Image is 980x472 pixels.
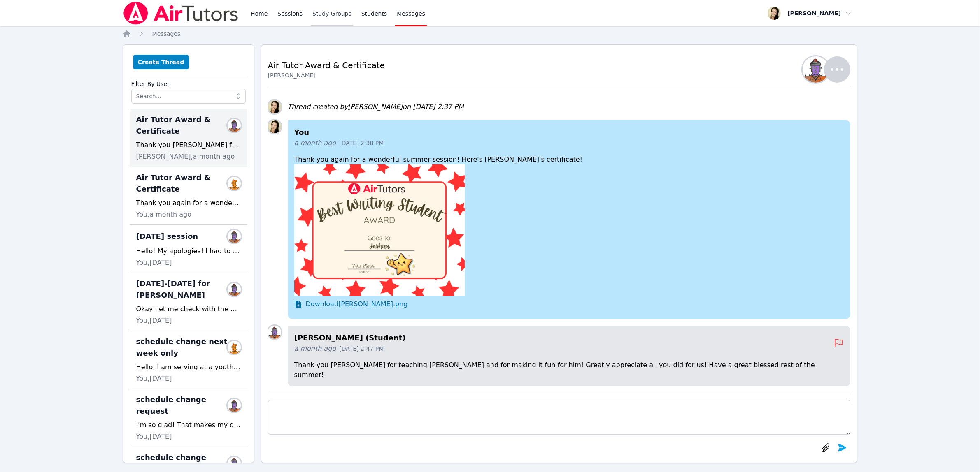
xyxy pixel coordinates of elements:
div: I'm so glad! That makes my day! My apologies for not putting the requests in [US_STATE] time. Cou... [136,420,241,430]
div: [DATE] sessionJoshua TavaresHello! My apologies! I had to schedule a dentist appointment for my s... [130,225,247,273]
p: Thank you [PERSON_NAME] for teaching [PERSON_NAME] and for making it fun for him! Greatly appreci... [294,360,844,380]
img: Noah Medeiros [228,341,241,354]
div: Thread created by [PERSON_NAME] on [DATE] 2:37 PM [288,102,464,112]
div: Hello! My apologies! I had to schedule a dentist appointment for my son [DATE], and of course, th... [136,246,241,256]
span: You, [DATE] [136,258,172,268]
a: Download[PERSON_NAME].png [294,299,844,309]
div: schedule change next week onlyNoah MedeirosHello, I am serving at a youth camp next week. Could w... [130,331,247,389]
span: You, a month ago [136,210,191,220]
img: Joshua Tavares [228,119,241,132]
div: Thank you [PERSON_NAME] for teaching [PERSON_NAME] and for making it fun for him! Greatly appreci... [136,140,241,150]
img: Shelly Fisher [268,120,281,133]
span: schedule change request [136,394,231,417]
img: Joshua Tavares [268,326,281,339]
a: Messages [152,30,181,38]
span: [DATE] 2:38 PM [339,139,384,147]
span: a month ago [294,138,336,148]
div: Air Tutor Award & CertificateJoshua TavaresThank you [PERSON_NAME] for teaching [PERSON_NAME] and... [130,109,247,167]
div: Hello, I am serving at a youth camp next week. Could we meet [DATE] and [DATE] from 5pm-5:30pm yo... [136,362,241,372]
input: Search... [131,89,246,104]
div: Thank you again for a wonderful summer session! Here's [PERSON_NAME]'s certificate! [136,198,241,208]
button: Create Thread [133,55,189,69]
img: Joshua Tavares [228,399,241,412]
div: schedule change requestJoshua TavaresI'm so glad! That makes my day! My apologies for not putting... [130,389,247,447]
button: Joshua Tavares [808,56,850,83]
img: Joshua Tavares [228,283,241,296]
div: [PERSON_NAME] [268,71,385,79]
h4: You [294,127,844,138]
span: [DATE] session [136,231,198,242]
span: schedule change next week only [136,336,231,359]
span: You, [DATE] [136,374,172,384]
span: Messages [152,30,181,37]
span: [DATE]-[DATE] for [PERSON_NAME] [136,278,231,301]
img: Joshua.png [294,164,465,296]
span: Air Tutor Award & Certificate [136,114,231,137]
img: Shelly Fisher [268,100,281,113]
div: Air Tutor Award & CertificateNoah MedeirosThank you again for a wonderful summer session! Here's ... [130,167,247,225]
div: [DATE]-[DATE] for [PERSON_NAME]Joshua TavaresOkay, let me check with the other family amd see if ... [130,273,247,331]
div: Okay, let me check with the other family amd see if that will work. [136,304,241,314]
h2: Air Tutor Award & Certificate [268,60,385,71]
img: Joshua Tavares [803,56,829,83]
span: You, [DATE] [136,432,172,442]
span: a month ago [294,344,336,354]
h4: [PERSON_NAME] (Student) [294,332,834,344]
span: You, [DATE] [136,316,172,326]
span: Download [PERSON_NAME].png [306,299,408,309]
img: Joshua Tavares [228,457,241,470]
label: Filter By User [131,76,246,89]
span: [PERSON_NAME], a month ago [136,152,235,162]
nav: Breadcrumb [123,30,858,38]
span: Messages [397,9,425,18]
span: [DATE] 2:47 PM [339,345,384,353]
img: Noah Medeiros [228,177,241,190]
img: Joshua Tavares [228,230,241,243]
span: Air Tutor Award & Certificate [136,172,231,195]
p: Thank you again for a wonderful summer session! Here's [PERSON_NAME]'s certificate! [294,155,844,164]
img: Air Tutors [123,2,239,25]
